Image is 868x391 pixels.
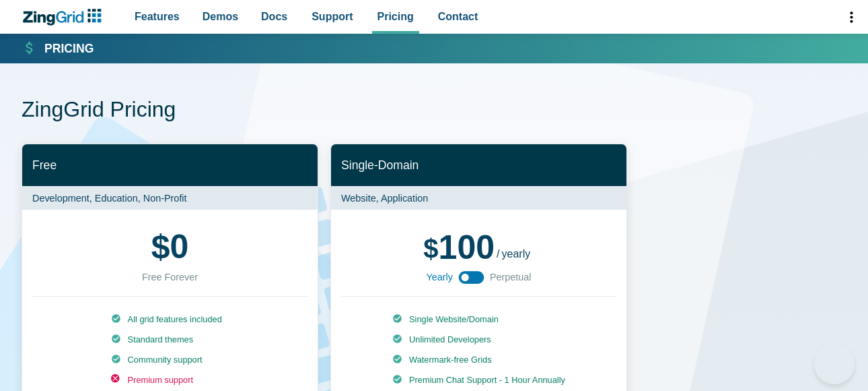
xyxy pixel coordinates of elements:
[151,230,189,264] strong: 0
[312,7,353,26] span: Support
[111,354,229,366] li: Community support
[814,344,855,384] iframe: Toggle Customer Support
[392,334,565,346] li: Unlimited Developers
[502,248,531,260] span: yearly
[438,7,478,26] span: Contact
[392,354,565,366] li: Watermark-free Grids
[142,269,198,285] div: Free Forever
[377,7,414,26] span: Pricing
[111,313,229,326] li: All grid features included
[423,229,495,266] span: 100
[22,186,318,210] p: Development, Education, Non-Profit
[44,43,94,55] strong: Pricing
[331,144,626,187] h2: Single-Domain
[497,249,499,260] span: /
[22,144,318,187] h2: Free
[392,374,565,386] li: Premium Chat Support - 1 Hour Annually
[203,7,238,26] span: Demos
[331,186,626,210] p: Website, Application
[426,269,452,285] span: Yearly
[261,7,287,26] span: Docs
[22,96,846,126] h1: ZingGrid Pricing
[392,313,565,326] li: Single Website/Domain
[490,269,532,285] span: Perpetual
[111,334,229,346] li: Standard themes
[23,40,94,57] a: Pricing
[22,9,108,26] a: ZingChart Logo. Click to return to the homepage
[111,374,229,386] li: Premium support
[151,230,170,264] span: $
[135,7,180,26] span: Features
